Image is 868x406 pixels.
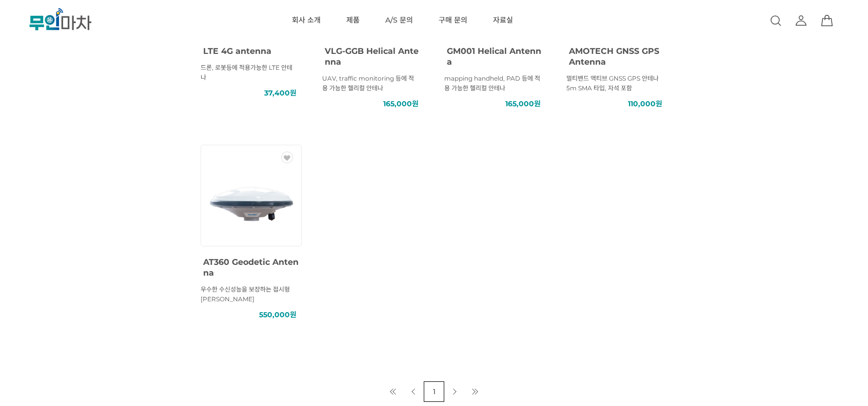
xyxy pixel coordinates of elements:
[205,153,298,245] img: AT360 Geodetic Antenna
[566,74,659,92] span: 멀티밴드 액티브 GNSS GPS 안테나 5m SMA 타입, 자석 포함
[383,99,419,109] span: 165,000원
[264,88,297,98] span: 37,400원
[325,44,419,67] a: VLG-GGB Helical Antenna
[447,46,541,67] span: GM001 Helical Antenna
[203,44,271,56] a: LTE 4G antenna
[201,64,292,81] span: 드론, 로봇등에 적용가능한 LTE 안테나
[403,381,424,402] a: 이전 페이지
[444,74,540,92] span: mapping handheld, PAD 등에 적용 가능한 헬리컬 안테나
[203,46,271,56] span: LTE 4G antenna
[259,310,297,320] span: 550,000원
[447,44,541,67] a: GM001 Helical Antenna
[203,255,299,278] a: AT360 Geodetic Antenna
[465,381,485,402] a: 마지막 페이지
[444,381,465,402] a: 다음 페이지
[505,99,541,109] span: 165,000원
[383,381,403,402] a: 첫 페이지
[628,99,662,109] span: 110,000원
[569,46,659,67] span: AMOTECH GNSS GPS Antenna
[569,44,659,67] a: AMOTECH GNSS GPS Antenna
[203,257,299,278] span: AT360 Geodetic Antenna
[325,46,419,67] span: VLG-GGB Helical Antenna
[322,74,414,92] span: UAV, traffic monitoring 등에 적용 가능한 헬리컬 안테나
[424,381,444,402] a: 1
[201,285,290,303] span: 우수한 수신성능을 보장하는 접시형 [PERSON_NAME]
